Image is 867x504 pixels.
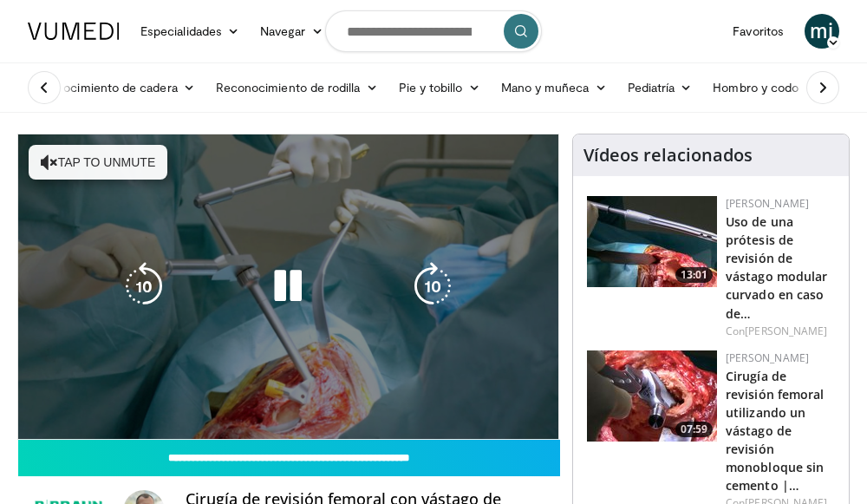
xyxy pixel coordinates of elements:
a: Especialidades [130,14,250,49]
a: Hombro y codo [702,70,826,105]
img: 3f0fddff-fdec-4e4b-bfed-b21d85259955.150x105_q85_crop-smart_upscale.jpg [587,196,717,287]
font: 13:01 [681,267,707,282]
font: mi [810,18,833,43]
font: Reconocimiento de cadera [28,80,178,95]
font: Favoritos [733,23,784,38]
a: Cirugía de revisión femoral utilizando un vástago de revisión monobloque sin cemento |… [726,368,825,494]
img: 97950487-ad54-47b6-9334-a8a64355b513.150x105_q85_crop-smart_upscale.jpg [587,350,717,442]
video-js: Video Player [18,134,558,439]
a: Uso de una prótesis de revisión de vástago modular curvado en caso de… [726,213,828,322]
a: Navegar [250,14,334,49]
a: Pediatría [617,70,703,105]
a: [PERSON_NAME] [726,196,809,211]
a: [PERSON_NAME] [745,324,827,338]
input: Buscar temas, intervenciones [325,10,542,52]
a: Reconocimiento de cadera [17,70,205,105]
font: Especialidades [140,23,222,38]
a: Pie y tobillo [388,70,491,105]
font: Pie y tobillo [399,80,463,95]
img: Logotipo de VuMedi [28,23,120,40]
font: Reconocimiento de rodilla [216,80,361,95]
a: 13:01 [587,196,717,287]
font: Pediatría [628,80,675,95]
font: Hombro y codo [713,80,799,95]
a: Mano y muñeca [491,70,617,105]
a: mi [805,14,839,49]
font: Mano y muñeca [501,80,590,95]
a: [PERSON_NAME] [726,350,809,365]
a: Reconocimiento de rodilla [205,70,388,105]
a: Favoritos [722,14,794,49]
button: Tap to unmute [29,145,167,180]
font: Navegar [260,23,306,38]
font: 07:59 [681,422,707,436]
font: Vídeos relacionados [583,143,753,167]
font: Con [726,324,745,338]
a: 07:59 [587,350,717,442]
